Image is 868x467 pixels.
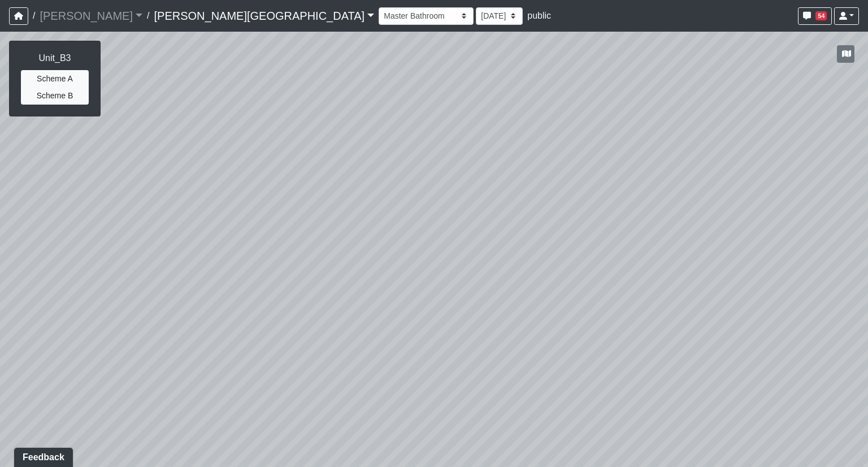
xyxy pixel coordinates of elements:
[815,11,827,20] span: 54
[8,444,75,467] iframe: Ybug feedback widget
[527,11,551,20] span: public
[21,53,89,63] h6: Unit_B3
[21,87,89,105] button: Scheme B
[40,5,142,27] a: [PERSON_NAME]
[21,70,89,88] button: Scheme A
[142,5,154,27] span: /
[154,5,374,27] a: [PERSON_NAME][GEOGRAPHIC_DATA]
[798,7,832,25] button: 54
[28,5,40,27] span: /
